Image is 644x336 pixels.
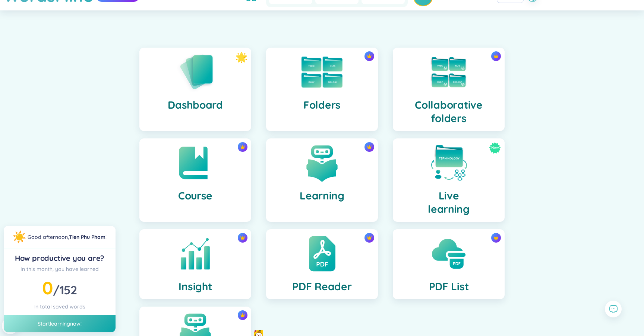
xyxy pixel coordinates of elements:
img: crown icon [493,235,499,240]
img: crown icon [240,144,245,150]
a: Dashboard [132,48,259,131]
h4: Folders [303,98,341,112]
h4: PDF Reader [292,280,351,293]
a: crown iconFolders [259,48,385,131]
span: 0 [42,276,53,299]
a: crown iconPDF List [385,229,512,299]
h4: Live learning [428,189,470,216]
img: crown icon [367,54,372,59]
a: crown iconCollaborative folders [385,48,512,131]
a: Tien Phu Pham [69,234,105,240]
div: How productive you are? [10,253,110,263]
img: crown icon [367,144,372,150]
a: crown iconCourse [132,138,259,222]
img: crown icon [367,235,372,240]
div: in total saved words [10,303,110,311]
span: / [53,282,77,297]
img: crown icon [240,235,245,240]
h4: Insight [179,280,212,293]
div: ! [28,233,107,241]
h4: Course [178,189,212,202]
a: crown iconInsight [132,229,259,299]
img: crown icon [240,313,245,318]
h4: Dashboard [168,98,222,112]
h4: Collaborative folders [399,98,499,125]
div: Start now! [4,315,116,332]
span: 152 [60,282,77,297]
h4: Learning [300,189,344,202]
a: NewLivelearning [385,138,512,222]
a: crown iconLearning [259,138,385,222]
span: New [491,142,499,154]
a: learning [50,320,70,327]
div: In this month, you have learned [10,265,110,273]
span: Good afternoon , [28,234,69,240]
img: crown icon [493,54,499,59]
h4: PDF List [429,280,469,293]
a: crown iconPDF Reader [259,229,385,299]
